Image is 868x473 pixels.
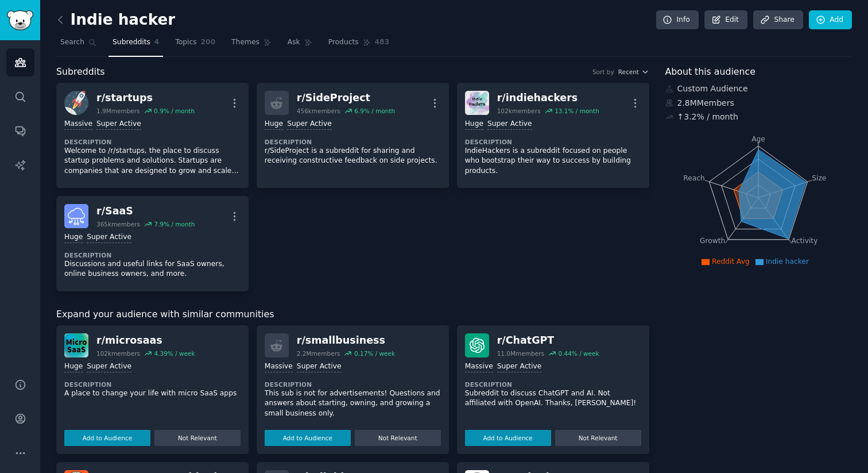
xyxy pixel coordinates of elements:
button: Add to Audience [64,430,150,446]
div: Huge [64,232,83,243]
div: 102k members [497,107,541,115]
button: Not Relevant [555,430,641,446]
div: 13.1 % / month [555,107,599,115]
a: startupsr/startups1.9Mmembers0.9% / monthMassiveSuper ActiveDescriptionWelcome to /r/startups, th... [56,83,249,188]
div: r/ SideProject [297,91,395,105]
div: 7.9 % / month [154,220,195,228]
span: Search [60,37,84,48]
div: 456k members [297,107,340,115]
span: Reddit Avg [712,257,750,266]
button: Add to Audience [265,430,351,446]
div: Massive [465,362,493,372]
div: 0.9 % / month [154,107,195,115]
div: 11.0M members [497,349,544,357]
span: Topics [175,37,196,48]
button: Not Relevant [355,430,441,446]
a: Share [753,10,803,30]
tspan: Age [751,135,765,143]
div: r/ smallbusiness [297,333,395,348]
div: 365k members [96,220,140,228]
div: r/ indiehackers [497,91,599,105]
p: IndieHackers is a subreddit focused on people who bootstrap their way to success by building prod... [465,146,641,176]
button: Add to Audience [465,430,551,446]
div: Massive [64,119,92,130]
div: 6.9 % / month [354,107,395,115]
div: Huge [465,119,483,130]
div: ↑ 3.2 % / month [677,111,738,123]
div: r/ ChatGPT [497,333,599,348]
dt: Description [64,251,241,259]
span: Expand your audience with similar communities [56,307,274,322]
span: Products [328,37,359,48]
a: r/SideProject456kmembers6.9% / monthHugeSuper ActiveDescriptionr/SideProject is a subreddit for s... [257,83,449,188]
span: Themes [231,37,259,48]
span: Subreddits [56,65,105,79]
div: r/ microsaas [96,333,195,348]
tspan: Activity [791,237,817,245]
dt: Description [64,380,241,389]
p: Subreddit to discuss ChatGPT and AI. Not affiliated with OpenAI. Thanks, [PERSON_NAME]! [465,389,641,409]
a: Search [56,33,100,57]
img: startups [64,91,88,115]
div: Super Active [87,232,131,243]
dt: Description [265,138,441,146]
img: GummySearch logo [7,10,33,30]
p: A place to change your life with micro SaaS apps [64,389,241,399]
p: Discussions and useful links for SaaS owners, online business owners, and more. [64,259,241,279]
p: This sub is not for advertisements! Questions and answers about starting, owning, and growing a s... [265,389,441,419]
a: Topics200 [171,33,219,57]
span: 483 [375,37,390,48]
a: Info [656,10,699,30]
img: indiehackers [465,91,489,115]
div: 2.8M Members [665,97,852,109]
span: 200 [201,37,216,48]
div: Super Active [297,362,342,372]
dt: Description [265,380,441,389]
dt: Description [465,380,641,389]
span: Indie hacker [766,257,809,266]
a: Ask [284,33,316,57]
div: 0.17 % / week [354,349,395,357]
div: Huge [265,119,283,130]
a: Edit [704,10,747,30]
tspan: Growth [700,237,725,245]
tspan: Size [812,174,826,182]
div: Super Active [87,362,131,372]
span: 4 [154,37,160,48]
div: r/ startups [96,91,195,105]
div: Custom Audience [665,83,852,95]
div: Super Active [96,119,141,130]
tspan: Reach [683,174,705,182]
div: r/ SaaS [96,204,195,218]
div: 0.44 % / week [558,349,599,357]
a: Themes [227,33,276,57]
span: Subreddits [113,37,150,48]
div: Massive [265,362,293,372]
div: 102k members [96,349,140,357]
div: Sort by [592,68,614,76]
div: 4.39 % / week [154,349,195,357]
dt: Description [64,138,241,146]
div: Super Active [487,119,532,130]
a: Add [809,10,852,30]
img: ChatGPT [465,333,489,357]
button: Not Relevant [154,430,241,446]
span: Ask [288,37,300,48]
dt: Description [465,138,641,146]
p: Welcome to /r/startups, the place to discuss startup problems and solutions. Startups are compani... [64,146,241,176]
a: Products483 [324,33,393,57]
span: About this audience [665,65,755,79]
img: SaaS [64,204,88,228]
h2: Indie hacker [56,11,175,29]
button: Recent [618,68,649,76]
div: Huge [64,362,83,372]
span: Recent [618,68,639,76]
a: SaaSr/SaaS365kmembers7.9% / monthHugeSuper ActiveDescriptionDiscussions and useful links for SaaS... [56,196,249,291]
img: microsaas [64,333,88,357]
a: Subreddits4 [108,33,163,57]
a: indiehackersr/indiehackers102kmembers13.1% / monthHugeSuper ActiveDescriptionIndieHackers is a su... [457,83,649,188]
div: Super Active [287,119,332,130]
p: r/SideProject is a subreddit for sharing and receiving constructive feedback on side projects. [265,146,441,166]
div: 1.9M members [96,107,140,115]
div: 2.2M members [297,349,340,357]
